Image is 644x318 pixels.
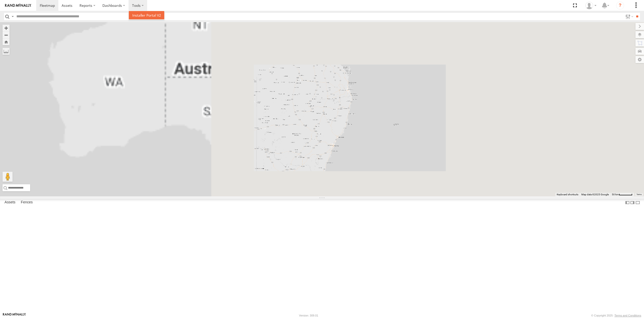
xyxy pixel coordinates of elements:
div: Marco DiBenedetto [584,2,598,9]
label: Search Filter Options [623,13,634,20]
label: Map Settings [635,56,644,63]
label: Dock Summary Table to the Right [630,199,635,206]
span: Map data ©2025 Google [581,193,609,196]
label: Measure [3,48,10,55]
i: ? [616,2,624,10]
a: Terms (opens in new tab) [636,194,642,196]
label: Hide Summary Table [635,199,640,206]
label: Search Query [11,13,15,20]
a: Visit our Website [3,313,26,318]
img: rand-logo.svg [5,4,31,7]
label: Fences [18,199,35,206]
button: Zoom out [3,31,10,38]
button: Map scale: 50 km per 50 pixels [610,193,634,196]
button: Zoom Home [3,38,10,45]
label: Assets [2,199,18,206]
label: Dock Summary Table to the Left [625,199,630,206]
button: Keyboard shortcuts [557,193,578,196]
a: Terms and Conditions [615,314,641,317]
div: © Copyright 2025 - [591,314,641,317]
button: Drag Pegman onto the map to open Street View [3,172,13,182]
button: Zoom in [3,25,10,31]
span: 50 km [612,193,619,196]
div: Version: 309.01 [299,314,318,317]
